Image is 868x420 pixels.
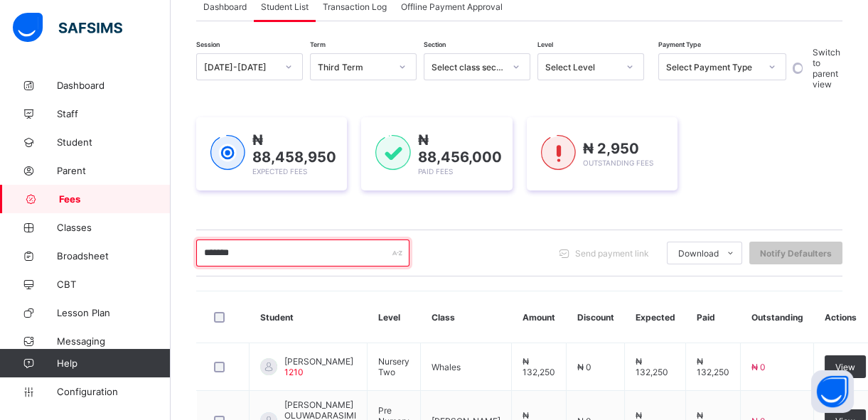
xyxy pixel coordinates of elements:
[811,370,854,413] button: Open asap
[261,1,309,12] span: Student List
[57,222,171,233] span: Classes
[250,291,368,343] th: Student
[323,1,387,12] span: Transaction Log
[813,47,840,90] label: Switch to parent view
[57,279,171,290] span: CBT
[541,135,576,171] img: outstanding-1.146d663e52f09953f639664a84e30106.svg
[537,41,553,48] span: Level
[204,62,277,72] div: [DATE]-[DATE]
[368,291,421,343] th: Level
[666,62,760,72] div: Select Payment Type
[252,167,307,176] span: Expected Fees
[284,356,353,367] span: [PERSON_NAME]
[658,41,701,48] span: Payment Type
[625,291,686,343] th: Expected
[697,356,729,377] span: ₦ 132,250
[686,291,741,343] th: Paid
[59,193,171,205] span: Fees
[401,1,503,12] span: Offline Payment Approval
[378,356,409,377] span: Nursery Two
[421,291,512,343] th: Class
[636,356,668,377] span: ₦ 132,250
[678,248,719,259] span: Download
[583,140,639,157] span: ₦ 2,950
[57,335,171,347] span: Messaging
[57,250,171,262] span: Broadsheet
[418,131,502,166] span: ₦ 88,456,000
[57,165,171,176] span: Parent
[432,362,461,372] span: Whales
[741,291,814,343] th: Outstanding
[512,291,567,343] th: Amount
[57,108,171,119] span: Staff
[57,386,170,397] span: Configuration
[545,62,618,72] div: Select Level
[57,80,171,91] span: Dashboard
[203,1,247,12] span: Dashboard
[567,291,625,343] th: Discount
[210,135,245,171] img: expected-1.03dd87d44185fb6c27cc9b2570c10499.svg
[835,362,855,372] span: View
[310,41,326,48] span: Term
[57,357,170,369] span: Help
[523,356,555,377] span: ₦ 132,250
[57,307,171,318] span: Lesson Plan
[318,62,390,72] div: Third Term
[760,248,832,259] span: Notify Defaulters
[575,248,649,259] span: Send payment link
[375,135,410,171] img: paid-1.3eb1404cbcb1d3b736510a26bbfa3ccb.svg
[284,367,304,377] span: 1210
[418,167,453,176] span: Paid Fees
[196,41,220,48] span: Session
[252,131,336,166] span: ₦ 88,458,950
[432,62,504,72] div: Select class section
[57,136,171,148] span: Student
[577,362,591,372] span: ₦ 0
[424,41,446,48] span: Section
[751,362,766,372] span: ₦ 0
[13,13,122,43] img: safsims
[583,158,653,167] span: Outstanding Fees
